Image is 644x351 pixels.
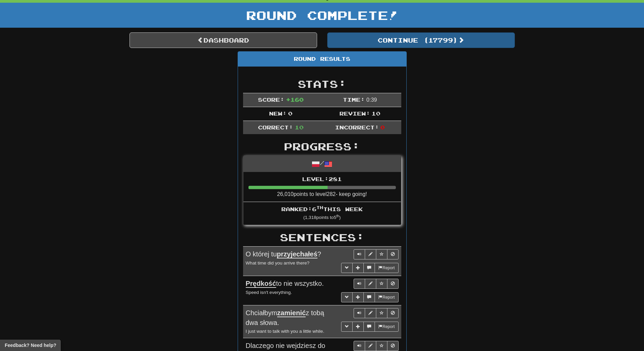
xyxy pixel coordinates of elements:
[354,341,399,351] div: Sentence controls
[243,232,401,243] h2: Sentences:
[375,292,398,302] button: Report
[380,124,385,130] span: 0
[341,263,353,273] button: Toggle grammar
[269,110,287,117] span: New:
[302,176,342,182] span: Level: 281
[243,141,401,152] h2: Progress:
[352,322,364,332] button: Add sentence to collection
[372,110,380,117] span: 10
[387,308,399,318] button: Toggle ignore
[5,342,56,349] span: Open feedback widget
[375,263,398,273] button: Report
[246,250,321,258] span: O której tu ?
[327,32,515,48] button: Continue (17799)
[335,124,379,130] span: Incorrect:
[243,156,401,172] div: /
[277,250,317,258] u: przyjechałeś
[365,341,376,351] button: Edit sentence
[2,8,642,22] h1: Round Complete!
[354,249,399,259] div: Sentence controls
[354,279,365,289] button: Play sentence audio
[387,279,399,289] button: Toggle ignore
[354,341,365,351] button: Play sentence audio
[354,308,399,318] div: Sentence controls
[375,322,398,332] button: Report
[277,309,306,317] u: zamienić
[365,249,376,259] button: Edit sentence
[246,329,325,334] small: I just want to talk with you a little while.
[303,215,341,220] small: ( 1,318 points to 5 )
[387,341,399,351] button: Toggle ignore
[286,96,304,103] span: + 160
[376,249,387,259] button: Toggle favorite
[354,279,399,289] div: Sentence controls
[341,263,398,273] div: More sentence controls
[365,308,376,318] button: Edit sentence
[341,292,353,302] button: Toggle grammar
[246,290,292,295] small: Speed isn't everything.
[258,124,293,130] span: Correct:
[341,322,353,332] button: Toggle grammar
[341,322,398,332] div: More sentence controls
[288,110,292,117] span: 0
[129,32,317,48] a: Dashboard
[387,249,399,259] button: Toggle ignore
[258,96,284,103] span: Score:
[246,309,324,326] span: Chciałbym z tobą dwa słowa.
[246,280,276,288] u: Prędkość
[376,341,387,351] button: Toggle favorite
[246,260,310,266] small: What time did you arrive there?
[354,308,365,318] button: Play sentence audio
[238,52,406,67] div: Round Results
[343,96,365,103] span: Time:
[336,214,339,218] sup: th
[339,110,370,117] span: Review:
[281,206,363,212] span: Ranked: 6 this week
[366,97,377,103] span: 0 : 39
[243,78,401,90] h2: Stats:
[376,279,387,289] button: Toggle favorite
[354,249,365,259] button: Play sentence audio
[243,172,401,202] li: 26,010 points to level 282 - keep going!
[341,292,398,302] div: More sentence controls
[352,263,364,273] button: Add sentence to collection
[316,205,323,210] sup: th
[376,308,387,318] button: Toggle favorite
[352,292,364,302] button: Add sentence to collection
[246,280,324,288] span: to nie wszystko.
[295,124,304,130] span: 10
[365,279,376,289] button: Edit sentence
